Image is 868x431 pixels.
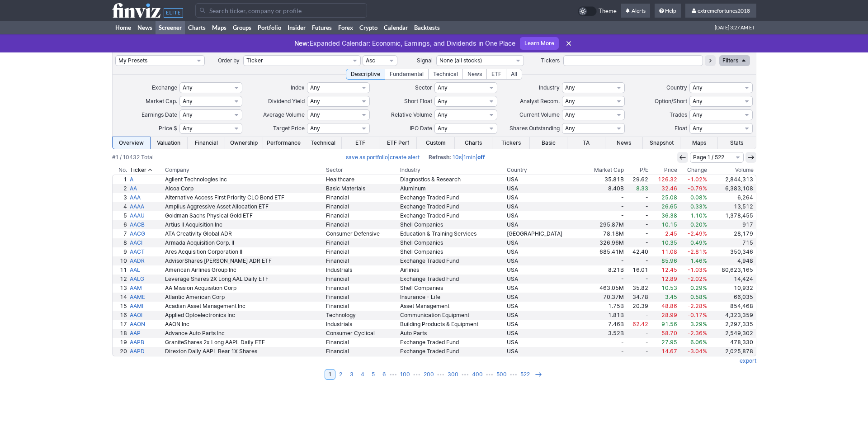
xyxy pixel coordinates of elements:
[582,220,625,229] a: 295.87M
[679,175,708,184] a: -1.02%
[128,238,164,247] a: AACI
[708,220,755,229] a: 917
[582,211,625,220] a: -
[708,338,755,347] a: 478,330
[385,69,429,80] div: Fundamental
[690,239,707,246] span: 0.49%
[650,311,679,320] a: 28.99
[455,137,492,149] a: Charts
[505,238,582,247] a: USA
[650,284,679,293] a: 10.53
[505,229,582,238] a: [GEOGRAPHIC_DATA]
[399,184,505,193] a: Aluminum
[625,338,650,347] a: -
[164,229,325,238] a: ATA Creativity Global ADR
[719,55,750,66] a: Filters
[625,184,650,193] a: 8.33
[650,320,679,329] a: 91.56
[325,293,399,302] a: Financial
[698,7,750,14] span: extremefortunes2018
[679,238,708,247] a: 0.49%
[128,284,164,293] a: AAM
[399,265,505,275] a: Airlines
[661,303,677,309] span: 48.86
[625,220,650,229] a: -
[690,257,707,264] span: 1.46%
[661,221,677,228] span: 10.15
[325,184,399,193] a: Basic Materials
[625,265,650,275] a: 16.01
[661,284,677,291] span: 10.53
[356,21,381,34] a: Crypto
[708,275,755,284] a: 14,424
[658,176,677,183] span: 126.32
[582,284,625,293] a: 463.05M
[304,137,342,149] a: Technical
[679,211,708,220] a: 1.10%
[230,21,255,34] a: Groups
[679,338,708,347] a: 6.06%
[156,21,185,34] a: Screener
[346,69,385,80] div: Descriptive
[428,69,463,80] div: Technical
[399,175,505,184] a: Diagnostics & Research
[650,256,679,265] a: 85.96
[325,320,399,329] a: Industrials
[505,338,582,347] a: USA
[113,275,129,284] a: 12
[661,330,677,336] span: 58.70
[462,69,487,80] div: News
[486,69,506,80] div: ETF
[325,256,399,265] a: Financial
[680,137,718,149] a: Maps
[625,275,650,284] a: -
[661,312,677,318] span: 28.99
[679,311,708,320] a: -0.17%
[632,321,648,327] span: 62.42
[164,329,325,338] a: Advance Auto Parts Inc
[325,220,399,229] a: Financial
[679,202,708,211] a: 0.33%
[113,184,129,193] a: 2
[463,154,476,161] a: 1min
[113,311,129,320] a: 16
[113,238,129,247] a: 8
[492,137,530,149] a: Tickers
[164,256,325,265] a: AdvisorShares [PERSON_NAME] ADR ETF
[661,339,677,346] span: 27.95
[690,203,707,210] span: 0.33%
[625,320,650,329] a: 62.42
[325,284,399,293] a: Financial
[520,37,559,50] a: Learn More
[505,265,582,275] a: USA
[128,220,164,229] a: AACB
[625,247,650,256] a: 42.40
[113,193,129,202] a: 3
[399,320,505,329] a: Building Products & Equipment
[625,293,650,302] a: 34.78
[113,137,150,149] a: Overview
[164,184,325,193] a: Alcoa Corp
[625,302,650,311] a: 20.39
[164,311,325,320] a: Applied Optoelectronics Inc
[661,185,677,192] span: 32.46
[661,239,677,246] span: 10.35
[650,275,679,284] a: 12.89
[690,321,707,327] span: 3.29%
[506,69,522,80] div: All
[399,284,505,293] a: Shell Companies
[399,329,505,338] a: Auto Parts
[625,211,650,220] a: -
[195,3,367,18] input: Search
[399,220,505,229] a: Shell Companies
[679,256,708,265] a: 1.46%
[625,238,650,247] a: -
[679,320,708,329] a: 3.29%
[225,137,263,149] a: Ownership
[650,211,679,220] a: 36.38
[679,284,708,293] a: 0.29%
[128,293,164,302] a: AAME
[625,193,650,202] a: -
[708,329,755,338] a: 2,549,302
[690,194,707,201] span: 0.08%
